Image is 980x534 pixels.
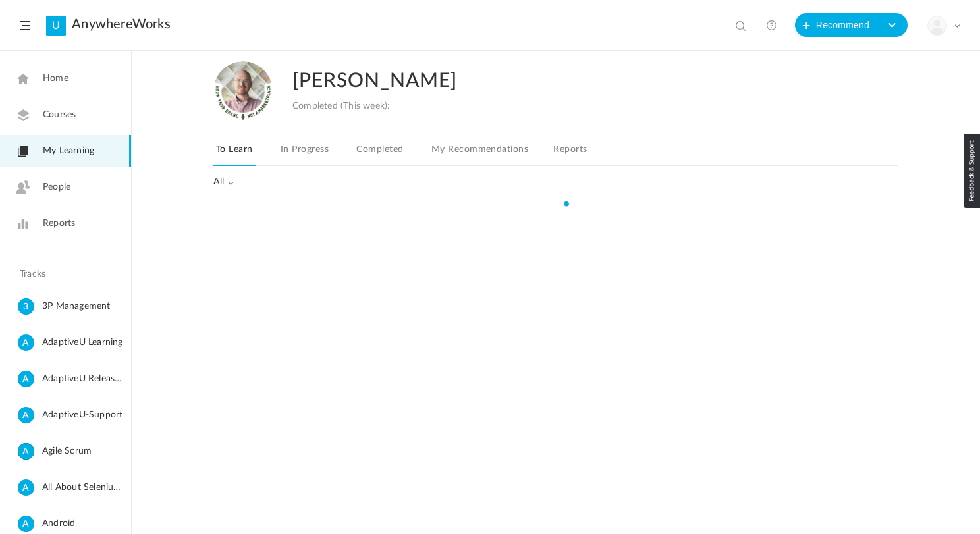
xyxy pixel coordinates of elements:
[18,407,34,425] cite: A
[292,61,840,101] h2: [PERSON_NAME]
[42,371,126,387] span: AdaptiveU Release Details
[18,298,34,316] cite: 3
[964,134,980,208] img: loop_feedback_btn.png
[213,61,273,120] img: julia-s-version-gybnm-profile-picture-frame-2024-template-16.png
[42,334,126,351] span: AdaptiveU Learning
[18,516,34,533] cite: A
[18,371,34,388] cite: A
[42,516,126,532] span: Android
[42,407,126,423] span: AdaptiveU-Support
[213,141,256,166] a: To Learn
[42,479,126,496] span: All About Selenium Testing
[42,298,126,315] span: 3P Management
[795,13,879,37] button: Recommend
[43,144,94,158] span: My Learning
[213,176,234,188] span: All
[43,72,68,86] span: Home
[43,180,70,194] span: People
[46,16,66,36] a: U
[18,334,34,352] cite: A
[928,16,946,35] img: user-image.png
[18,479,34,497] cite: A
[20,269,108,280] h4: Tracks
[43,108,76,122] span: Courses
[292,101,390,112] div: Completed (This week):
[354,141,406,166] a: Completed
[72,16,171,32] a: AnywhereWorks
[278,141,331,166] a: In Progress
[18,443,34,461] cite: A
[42,443,126,460] span: Agile Scrum
[551,141,589,166] a: Reports
[429,141,531,166] a: My Recommendations
[43,217,75,230] span: Reports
